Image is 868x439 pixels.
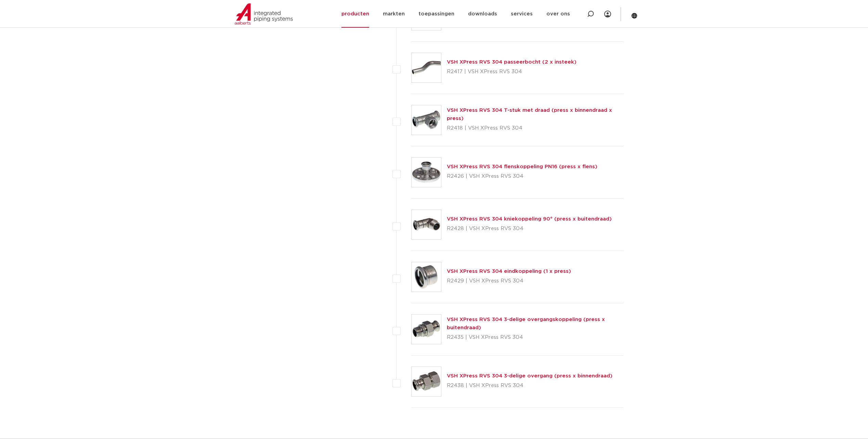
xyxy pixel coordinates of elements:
a: VSH XPress RVS 304 eindkoppeling (1 x press) [447,269,571,274]
a: VSH XPress RVS 304 3-delige overgang (press x binnendraad) [447,373,612,378]
a: VSH XPress RVS 304 flenskoppeling PN16 (press x flens) [447,164,597,169]
p: R2426 | VSH XPress RVS 304 [447,171,597,182]
img: Thumbnail for VSH XPress RVS 304 kniekoppeling 90° (press x buitendraad) [412,210,441,239]
img: Thumbnail for VSH XPress RVS 304 3-delige overgang (press x binnendraad) [412,367,441,396]
img: Thumbnail for VSH XPress RVS 304 flenskoppeling PN16 (press x flens) [412,158,441,187]
a: VSH XPress RVS 304 T-stuk met draad (press x binnendraad x press) [447,108,612,121]
p: R2429 | VSH XPress RVS 304 [447,276,571,287]
img: Thumbnail for VSH XPress RVS 304 passeerbocht (2 x insteek) [412,53,441,82]
p: R2418 | VSH XPress RVS 304 [447,123,624,134]
p: R2435 | VSH XPress RVS 304 [447,332,624,343]
a: VSH XPress RVS 304 passeerbocht (2 x insteek) [447,59,576,65]
p: R2417 | VSH XPress RVS 304 [447,66,576,77]
p: R2438 | VSH XPress RVS 304 [447,380,612,391]
img: Thumbnail for VSH XPress RVS 304 eindkoppeling (1 x press) [412,262,441,292]
a: VSH XPress RVS 304 kniekoppeling 90° (press x buitendraad) [447,216,612,222]
p: R2428 | VSH XPress RVS 304 [447,223,612,234]
img: Thumbnail for VSH XPress RVS 304 T-stuk met draad (press x binnendraad x press) [412,105,441,135]
img: Thumbnail for VSH XPress RVS 304 3-delige overgangskoppeling (press x buitendraad) [412,315,441,344]
a: VSH XPress RVS 304 3-delige overgangskoppeling (press x buitendraad) [447,317,605,330]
